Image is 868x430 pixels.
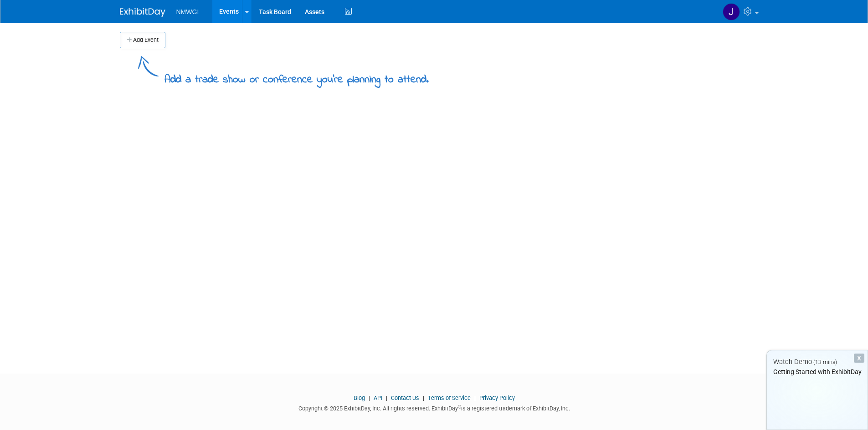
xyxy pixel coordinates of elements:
a: Contact Us [391,395,419,401]
span: | [472,395,478,401]
a: API [374,395,382,401]
span: | [384,395,390,401]
span: (13 mins) [813,359,837,365]
a: Blog [354,395,365,401]
div: Add a trade show or conference you're planning to attend. [164,66,429,88]
a: Privacy Policy [479,395,515,401]
div: Getting Started with ExhibitDay [767,367,868,376]
span: | [366,395,372,401]
img: ExhibitDay [120,8,165,17]
span: NMWGI [176,8,199,15]
span: | [421,395,426,401]
sup: ® [458,405,461,410]
button: Add Event [120,32,165,48]
div: Dismiss [854,354,864,363]
a: Terms of Service [428,395,471,401]
div: Watch Demo [767,357,868,367]
img: Jenny Rowland [723,3,740,20]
